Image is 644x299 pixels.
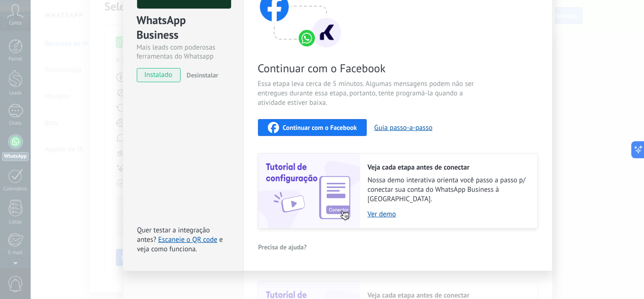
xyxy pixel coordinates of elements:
button: Precisa de ajuda? [258,240,307,254]
span: Nossa demo interativa orienta você passo a passo p/ conectar sua conta do WhatsApp Business à [GE... [368,176,528,204]
button: Guia passo-a-passo [374,123,432,132]
span: Continuar com o Facebook [283,124,357,131]
span: Essa etapa leva cerca de 5 minutos. Algumas mensagens podem não ser entregues durante essa etapa,... [258,79,482,108]
span: e veja como funciona. [137,235,223,254]
div: Mais leads com poderosas ferramentas do Whatsapp [137,43,230,61]
h2: Veja cada etapa antes de conectar [368,163,528,172]
span: Continuar com o Facebook [258,61,482,76]
span: Precisa de ajuda? [258,244,307,250]
span: Desinstalar [187,71,218,79]
button: Desinstalar [183,68,218,82]
a: Escaneie o QR code [158,235,217,244]
div: WhatsApp Business [137,13,230,43]
a: Ver demo [368,210,528,219]
span: instalado [137,68,180,82]
span: Quer testar a integração antes? [137,226,210,244]
button: Continuar com o Facebook [258,119,367,136]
